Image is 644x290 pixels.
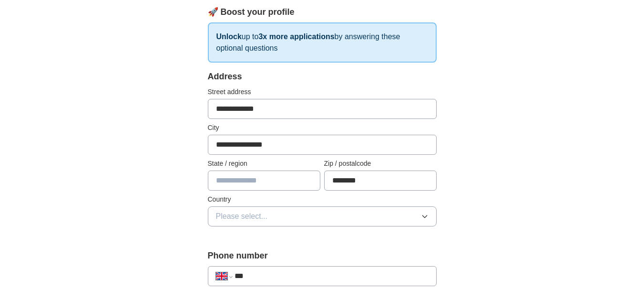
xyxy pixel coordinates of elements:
button: Please select... [208,206,437,226]
p: up to by answering these optional questions [208,22,437,63]
span: Please select... [216,211,268,222]
label: Phone number [208,249,437,262]
label: Street address [208,87,437,97]
label: Zip / postalcode [324,159,437,169]
label: City [208,123,437,133]
strong: Unlock [216,32,242,41]
label: State / region [208,159,320,169]
label: Country [208,194,437,204]
div: Address [208,70,437,83]
div: 🚀 Boost your profile [208,6,437,19]
strong: 3x more applications [258,32,334,41]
